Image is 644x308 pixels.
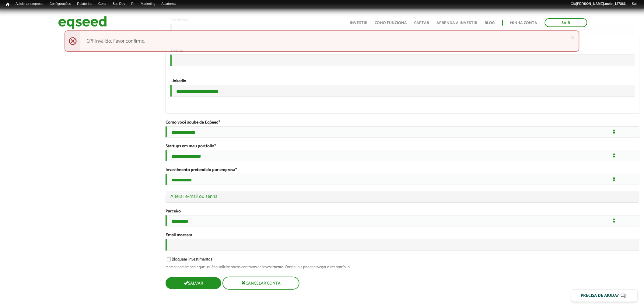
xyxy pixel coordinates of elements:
[166,233,192,237] label: Email assessor
[629,2,641,6] a: Sair
[510,21,537,25] a: Minha conta
[47,2,74,6] a: Configurações
[166,121,220,125] label: Como você soube da EqSeed
[58,15,107,31] img: EqSeed
[74,2,95,6] a: Relatórios
[222,277,299,290] button: Cancelar conta
[166,209,181,214] label: Parceiro
[375,21,407,25] a: Como funciona
[350,21,368,25] a: Investir
[166,144,216,149] label: Startups em meu portfolio
[485,21,495,25] a: Blog
[568,2,629,6] a: Olá[PERSON_NAME].melo_127863
[166,168,237,172] label: Investimento pretendido por empresa
[576,2,626,5] strong: [PERSON_NAME].melo_127863
[415,21,429,25] a: Captar
[128,2,138,6] a: RI
[170,194,635,199] a: Alterar e-mail ou senha
[545,18,587,27] a: Sair
[138,2,158,6] a: Marketing
[166,277,221,289] button: Salvar
[170,79,186,83] label: Linkedin
[12,2,47,6] a: Adicionar empresa
[166,265,639,269] div: Marcar para impedir que usuário solicite novos contratos de investimento. Continua a poder navega...
[159,2,180,6] a: Academia
[6,2,9,6] span: Início
[571,34,574,40] a: ×
[3,2,12,7] a: Início
[166,257,212,264] label: Bloquear investimentos
[95,2,110,6] a: Geral
[219,119,220,126] span: Este campo é obrigatório.
[214,143,216,150] span: Este campo é obrigatório.
[235,166,237,173] span: Este campo é obrigatório.
[65,30,580,52] div: CPF inválido. Favor confirme.
[163,257,174,261] input: Bloquear investimentos
[110,2,128,6] a: Bus Dev
[437,21,478,25] a: Aprenda a investir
